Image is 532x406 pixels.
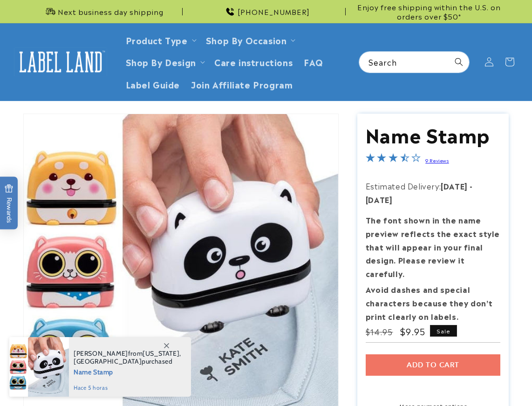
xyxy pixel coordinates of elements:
[200,29,300,51] summary: Shop By Occasion
[74,384,181,392] span: hace 5 horas
[304,56,323,67] span: FAQ
[366,154,421,165] span: 3.3-star overall rating
[366,214,500,279] strong: The font shown in the name preview reflects the exact style that will appear in your final design...
[400,325,426,338] span: $9.95
[120,29,200,51] summary: Product Type
[191,79,293,89] span: Join Affiliate Program
[366,122,501,146] h1: Name Stamp
[120,73,186,95] a: Label Guide
[126,79,180,89] span: Label Guide
[298,51,329,73] a: FAQ
[425,157,449,163] a: 9 Reviews
[366,326,393,337] s: $14.95
[209,51,298,73] a: Care instructions
[214,56,293,67] span: Care instructions
[74,357,142,365] span: [GEOGRAPHIC_DATA]
[185,73,298,95] a: Join Affiliate Program
[238,7,310,16] span: [PHONE_NUMBER]
[366,284,492,322] strong: Avoid dashes and special characters because they don’t print clearly on labels.
[11,44,111,80] a: Label Land
[58,7,164,16] span: Next business day shipping
[206,34,287,45] span: Shop By Occasion
[120,51,209,73] summary: Shop By Design
[126,55,196,68] a: Shop By Design
[74,350,181,365] span: from , purchased
[366,179,501,206] p: Estimated Delivery:
[74,365,181,377] span: Name Stamp
[430,325,457,337] span: Sale
[14,47,107,76] img: Label Land
[74,349,128,358] span: [PERSON_NAME]
[143,349,179,358] span: [US_STATE]
[470,180,473,191] strong: -
[366,194,393,205] strong: [DATE]
[349,2,509,20] span: Enjoy free shipping within the U.S. on orders over $50*
[449,52,469,72] button: Search
[5,184,14,223] span: Rewards
[126,34,188,46] a: Product Type
[441,180,468,191] strong: [DATE]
